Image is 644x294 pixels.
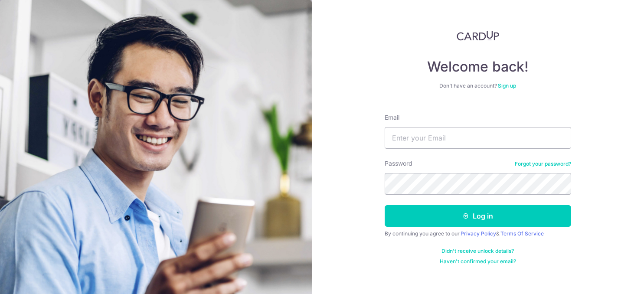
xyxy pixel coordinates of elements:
[500,230,544,237] a: Terms Of Service
[385,159,412,168] label: Password
[385,113,399,122] label: Email
[515,160,571,167] a: Forgot your password?
[385,58,571,75] h4: Welcome back!
[457,30,499,41] img: CardUp Logo
[441,248,514,255] a: Didn't receive unlock details?
[461,230,496,237] a: Privacy Policy
[385,205,571,227] button: Log in
[440,258,516,265] a: Haven't confirmed your email?
[385,230,571,237] div: By continuing you agree to our &
[385,127,571,149] input: Enter your Email
[385,82,571,89] div: Don’t have an account?
[498,82,516,89] a: Sign up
